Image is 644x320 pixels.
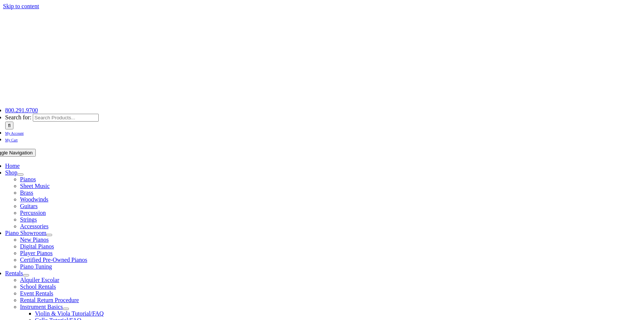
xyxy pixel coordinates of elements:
[3,3,39,9] a: Skip to content
[18,173,23,176] button: Open submenu of Shop
[5,230,47,236] a: Piano Showroom
[20,283,56,290] a: School Rentals
[20,216,37,223] a: Strings
[20,263,52,270] a: Piano Tuning
[20,297,79,303] a: Rental Return Procedure
[5,270,23,276] a: Rentals
[23,274,29,276] button: Open submenu of Rentals
[5,169,18,176] a: Shop
[20,203,38,209] a: Guitars
[5,138,18,142] span: My Cart
[20,243,54,250] a: Digital Pianos
[5,163,20,169] a: Home
[20,250,53,256] a: Player Pianos
[20,210,46,216] a: Percussion
[5,122,14,129] input: Search
[20,277,59,283] a: Alquiler Escolar
[20,183,50,189] a: Sheet Music
[35,310,104,317] a: Violin & Viola Tutorial/FAQ
[5,136,18,142] a: My Cart
[20,223,48,229] a: Accessories
[20,257,87,263] a: Certified Pre-Owned Pianos
[20,196,48,203] a: Woodwinds
[5,114,32,120] span: Search for:
[63,308,69,310] button: Open submenu of Instrument Basics
[20,304,63,310] a: Instrument Basics
[20,236,49,243] a: New Pianos
[5,131,24,135] span: My Account
[5,129,24,136] a: My Account
[20,176,36,182] a: Pianos
[20,189,34,196] a: Brass
[46,234,52,236] button: Open submenu of Piano Showroom
[33,114,99,122] input: Search Products...
[5,107,38,113] a: 800.291.9700
[20,290,53,297] a: Event Rentals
